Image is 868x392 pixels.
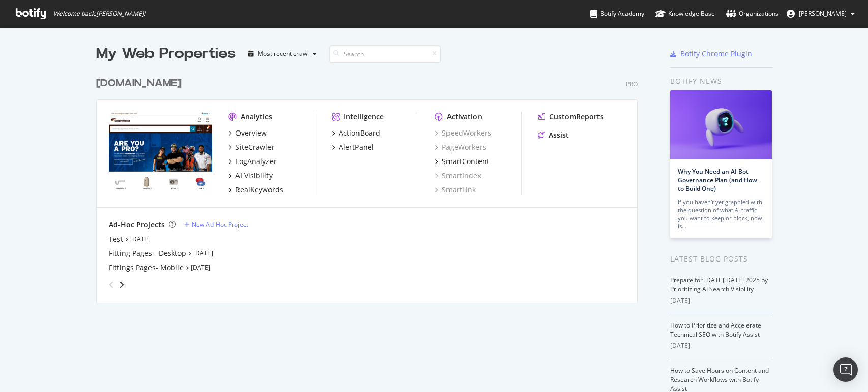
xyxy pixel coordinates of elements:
a: Overview [228,128,267,138]
a: New Ad-Hoc Project [184,220,248,229]
div: Most recent crawl [258,51,309,57]
a: Prepare for [DATE][DATE] 2025 by Prioritizing AI Search Visibility [670,276,768,293]
a: Why You Need an AI Bot Governance Plan (and How to Build One) [678,167,757,193]
div: Botify news [670,76,772,87]
div: [DATE] [670,341,772,350]
a: AlertPanel [332,142,374,152]
div: ActionBoard [339,128,380,138]
div: Analytics [241,112,272,122]
div: grid [96,64,646,303]
a: How to Prioritize and Accelerate Technical SEO with Botify Assist [670,321,761,339]
a: PageWorkers [435,142,486,152]
a: Test [109,234,123,244]
span: Welcome back, [PERSON_NAME] ! [53,10,145,18]
a: Fitting Pages - Desktop [109,248,186,258]
a: SiteCrawler [228,142,275,152]
a: Assist [538,130,569,140]
div: Pro [626,80,638,88]
div: Organizations [726,9,779,19]
div: New Ad-Hoc Project [192,220,248,229]
div: Activation [447,112,482,122]
div: Ad-Hoc Projects [109,220,165,230]
div: Open Intercom Messenger [833,357,858,382]
div: Botify Chrome Plugin [680,49,752,59]
div: Botify Academy [590,9,644,19]
input: Search [329,45,441,63]
a: CustomReports [538,112,604,122]
div: Latest Blog Posts [670,253,772,265]
a: ActionBoard [332,128,380,138]
div: AI Visibility [235,171,273,181]
a: Botify Chrome Plugin [670,49,752,59]
div: [DOMAIN_NAME] [96,76,182,91]
a: Fittings Pages- Mobile [109,263,184,273]
div: AlertPanel [339,142,374,152]
div: RealKeywords [235,185,283,195]
div: SiteCrawler [235,142,275,152]
button: [PERSON_NAME] [779,6,863,22]
div: If you haven’t yet grappled with the question of what AI traffic you want to keep or block, now is… [678,198,764,231]
a: AI Visibility [228,171,273,181]
div: LogAnalyzer [235,156,277,167]
a: LogAnalyzer [228,156,277,167]
a: SpeedWorkers [435,128,491,138]
div: Knowledge Base [655,9,715,19]
a: SmartLink [435,185,476,195]
div: angle-right [118,280,125,290]
div: angle-left [105,277,118,293]
span: Alejandra Roca [799,9,847,18]
div: My Web Properties [96,44,236,64]
a: SmartIndex [435,171,481,181]
div: [DATE] [670,296,772,305]
button: Most recent crawl [244,46,321,62]
div: Overview [235,128,267,138]
img: www.supplyhouse.com [109,112,212,194]
a: [DATE] [193,249,213,257]
div: SmartContent [442,156,489,167]
a: SmartContent [435,156,489,167]
a: RealKeywords [228,185,283,195]
div: Assist [549,130,569,140]
img: Why You Need an AI Bot Governance Plan (and How to Build One) [670,90,772,159]
div: CustomReports [549,112,604,122]
a: [DATE] [191,263,211,272]
a: [DATE] [130,235,150,243]
a: [DOMAIN_NAME] [96,76,186,91]
div: Intelligence [344,112,384,122]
